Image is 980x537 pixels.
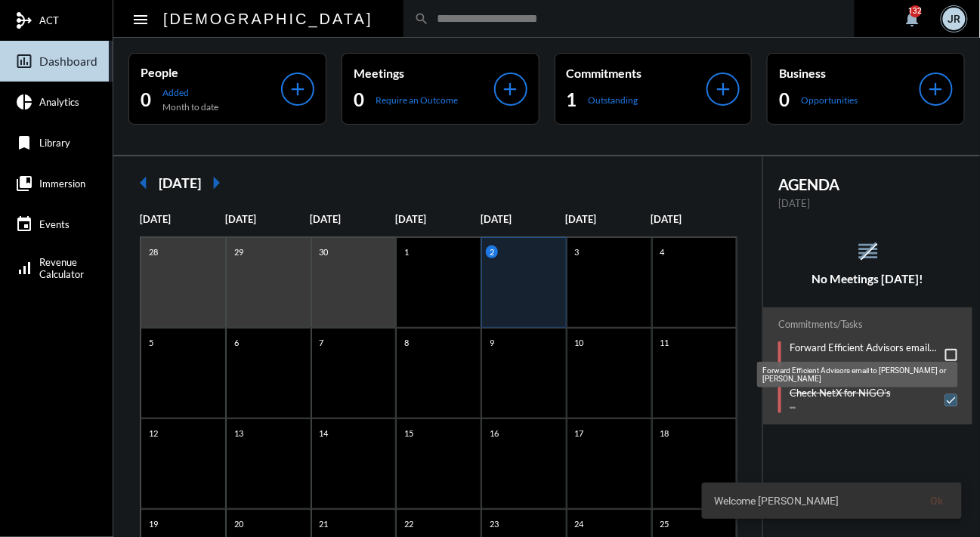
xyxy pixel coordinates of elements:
p: 24 [571,517,588,530]
mat-icon: mediation [15,11,33,29]
p: Require an Outcome [376,94,458,106]
p: 3 [571,245,583,258]
span: Events [39,218,70,230]
p: 8 [400,336,413,349]
p: Commitments [567,66,707,80]
p: 2 [486,245,498,258]
span: Dashboard [39,54,97,68]
div: JR [943,8,966,30]
p: [DATE] [140,213,225,225]
h5: No Meetings [DATE]! [763,272,972,285]
p: 12 [145,427,162,440]
span: Revenue Calculator [39,256,84,280]
p: Added [162,87,218,98]
p: 28 [145,245,162,258]
p: [DATE] [481,213,566,225]
p: People [141,65,281,79]
p: Outstanding [589,94,638,106]
p: 13 [230,427,247,440]
p: 23 [486,517,502,530]
p: [DATE] [778,197,957,209]
button: Ok [919,487,956,514]
mat-icon: insert_chart_outlined [15,52,33,70]
p: [DATE] [651,213,737,225]
p: 1 [400,245,413,258]
h2: 0 [354,88,364,112]
p: 29 [230,245,247,258]
p: 10 [571,336,588,349]
p: [DATE] [311,213,396,225]
h2: [DEMOGRAPHIC_DATA] [163,7,373,31]
mat-icon: reorder [855,239,880,264]
mat-icon: add [926,79,947,100]
p: 9 [486,336,498,349]
mat-icon: notifications [904,10,922,28]
mat-icon: arrow_left [128,168,159,198]
div: 132 [910,5,922,17]
mat-icon: arrow_right [201,168,231,198]
p: 19 [145,517,162,530]
h2: AGENDA [778,175,957,193]
mat-icon: bookmark [15,134,33,152]
mat-icon: collections_bookmark [15,174,33,193]
h2: 0 [779,88,790,112]
span: Analytics [39,96,79,108]
p: [DATE] [395,213,481,225]
p: Month to date [162,101,218,113]
h2: Commitments/Tasks [778,319,957,330]
p: 5 [145,336,157,349]
mat-icon: pie_chart [15,93,33,111]
p: Forward Efficient Advisors email to [PERSON_NAME] or [PERSON_NAME] [790,341,938,353]
p: 21 [316,517,332,530]
p: 30 [316,245,332,258]
p: 20 [230,517,247,530]
mat-icon: search [415,11,430,26]
mat-icon: signal_cellular_alt [15,259,33,277]
button: Toggle sidenav [125,4,156,34]
p: Business [779,66,920,80]
span: Immersion [39,177,85,190]
mat-icon: add [287,79,308,100]
p: Opportunities [801,94,858,106]
mat-icon: event [15,215,33,233]
p: -- [790,402,891,413]
p: 16 [486,427,502,440]
p: 11 [657,336,673,349]
span: Library [39,137,70,149]
h2: 1 [567,88,577,112]
p: Meetings [354,66,494,80]
mat-icon: add [500,79,521,100]
p: 25 [657,517,673,530]
mat-icon: Side nav toggle icon [131,11,150,29]
p: 18 [657,427,673,440]
p: 14 [316,427,332,440]
mat-icon: add [713,79,734,100]
p: 15 [400,427,417,440]
span: Ok [931,495,944,507]
p: 6 [230,336,243,349]
p: 4 [657,245,669,258]
h2: [DATE] [159,174,201,191]
p: [DATE] [566,213,651,225]
div: Forward Efficient Advisors email to [PERSON_NAME] or [PERSON_NAME] [757,362,958,387]
span: Welcome [PERSON_NAME] [714,493,839,508]
p: 22 [400,517,417,530]
h2: 0 [141,88,151,112]
p: 17 [571,427,588,440]
span: ACT [39,14,59,26]
p: 7 [316,336,328,349]
p: [DATE] [225,213,311,225]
